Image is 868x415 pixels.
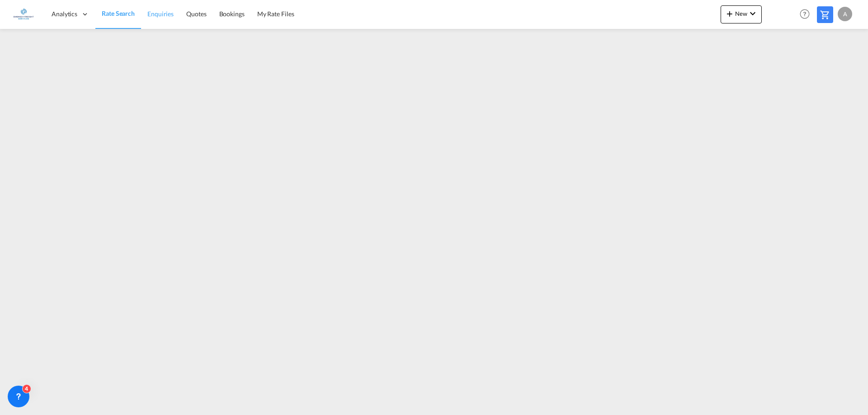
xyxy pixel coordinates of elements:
span: Enquiries [147,10,174,18]
span: Rate Search [102,9,135,17]
div: Help [797,6,817,23]
div: A [838,7,852,21]
span: Analytics [52,9,77,19]
span: Help [797,6,812,22]
md-icon: icon-chevron-down [747,8,758,19]
span: New [724,10,758,17]
span: My Rate Files [257,10,294,18]
md-icon: icon-plus 400-fg [724,8,735,19]
span: Bookings [219,10,245,18]
button: icon-plus 400-fgNewicon-chevron-down [721,5,762,23]
img: e1326340b7c511ef854e8d6a806141ad.jpg [14,4,34,24]
span: Quotes [186,10,206,18]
